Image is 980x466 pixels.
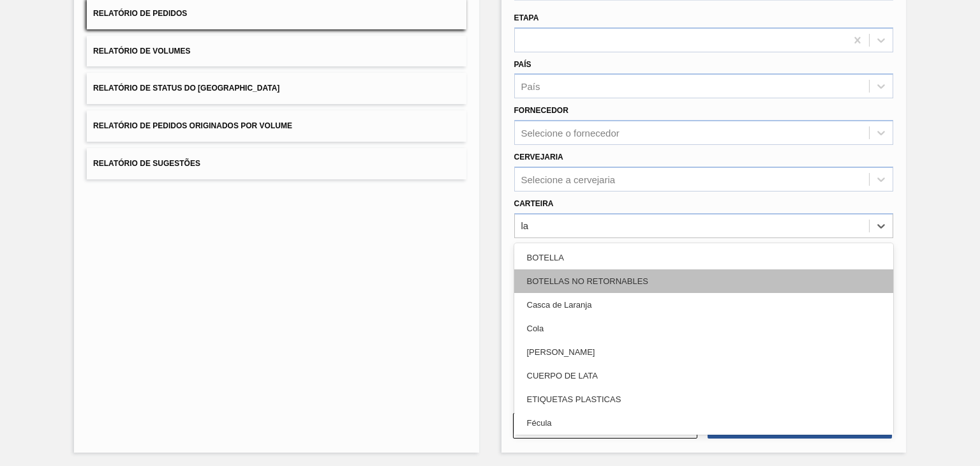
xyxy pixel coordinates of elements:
[514,13,539,22] label: Etapa
[514,153,563,162] label: Cervejaria
[514,293,893,317] div: Casca de Laranja
[93,159,200,168] span: Relatório de Sugestões
[514,411,893,435] div: Fécula
[521,128,620,139] div: Selecione o fornecedor
[93,9,187,18] span: Relatório de Pedidos
[514,199,554,208] label: Carteira
[514,387,893,411] div: ETIQUETAS PLASTICAS
[514,106,568,115] label: Fornecedor
[514,269,893,293] div: BOTELLAS NO RETORNABLES
[514,317,893,340] div: Cola
[521,81,540,92] div: País
[514,340,893,364] div: [PERSON_NAME]
[93,84,279,93] span: Relatório de Status do [GEOGRAPHIC_DATA]
[514,364,893,387] div: CUERPO DE LATA
[87,110,466,142] button: Relatório de Pedidos Originados por Volume
[87,148,466,179] button: Relatório de Sugestões
[513,413,697,439] button: Limpar
[87,36,466,67] button: Relatório de Volumes
[93,47,190,56] span: Relatório de Volumes
[514,60,531,69] label: País
[521,174,616,184] div: Selecione a cervejaria
[93,121,292,130] span: Relatório de Pedidos Originados por Volume
[514,246,893,269] div: BOTELLA
[87,73,466,104] button: Relatório de Status do [GEOGRAPHIC_DATA]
